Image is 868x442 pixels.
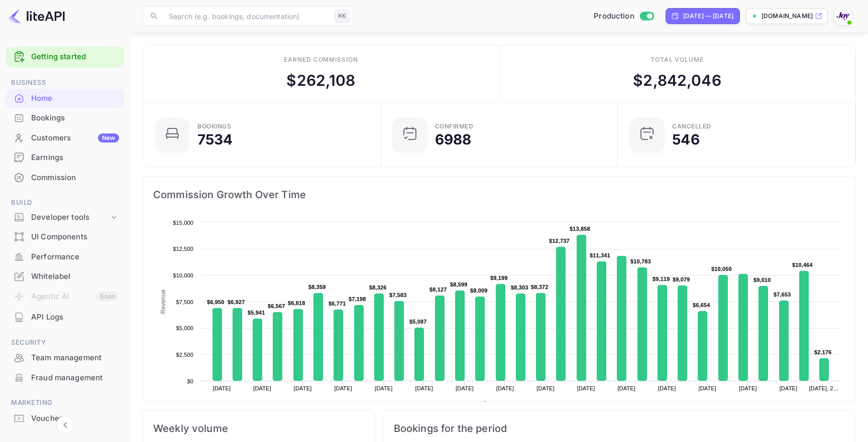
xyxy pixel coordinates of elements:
a: Earnings [6,148,124,167]
div: Developer tools [31,212,109,223]
span: Business [6,77,124,88]
div: Vouchers [31,413,119,424]
text: $6,950 [207,299,225,305]
a: Whitelabel [6,267,124,285]
div: UI Components [6,227,124,247]
text: [DATE] [334,385,352,391]
text: $10,464 [792,262,813,268]
span: Production [594,11,634,22]
div: CANCELLED [672,123,711,129]
text: [DATE] [213,385,231,391]
span: Marketing [6,397,124,408]
div: New [98,133,119,142]
text: [DATE] [699,385,717,391]
text: [DATE] [658,385,676,391]
div: Team management [6,348,124,368]
text: [DATE], 2… [809,385,839,391]
text: $10,783 [630,258,651,264]
text: $8,326 [369,284,387,290]
text: $6,654 [693,302,710,308]
text: $10,000 [173,272,193,278]
text: Revenue [160,289,167,314]
div: CustomersNew [6,128,124,148]
text: $15,000 [173,220,193,226]
div: Team management [31,352,119,364]
div: Bookings [6,108,124,128]
div: Performance [31,251,119,263]
text: $8,372 [531,284,549,290]
div: $ 262,108 [286,69,355,92]
a: Vouchers [6,409,124,427]
div: Confirmed [435,123,474,129]
text: $7,653 [774,291,791,298]
div: UI Components [31,231,119,243]
a: Commission [6,168,124,187]
text: $9,119 [653,276,670,282]
text: $8,303 [511,284,528,290]
span: Commission Growth Over Time [153,187,845,203]
text: $7,583 [389,292,407,298]
div: Vouchers [6,409,124,428]
text: [DATE] [496,385,514,391]
div: Whitelabel [6,267,124,286]
text: [DATE] [253,385,271,391]
div: Fraud management [31,372,119,384]
text: $7,500 [176,299,193,305]
text: $2,500 [176,352,193,358]
div: Bookings [31,112,119,124]
img: With Joy [835,8,851,24]
text: [DATE] [739,385,757,391]
input: Search (e.g. bookings, documentation) [163,6,331,26]
div: Getting started [6,47,124,67]
p: [DOMAIN_NAME] [762,12,813,21]
a: CustomersNew [6,128,124,147]
text: [DATE] [780,385,798,391]
text: $8,359 [308,284,326,290]
text: Revenue [491,401,517,408]
text: $5,000 [176,325,193,331]
div: Earnings [31,152,119,164]
img: LiteAPI logo [8,8,65,24]
text: $5,941 [248,310,265,316]
div: Bookings [197,123,231,129]
div: 546 [672,132,699,146]
div: 7534 [197,132,233,146]
a: Getting started [31,51,119,63]
a: Team management [6,348,124,367]
text: [DATE] [456,385,474,391]
div: ⌘K [335,10,350,23]
div: Earnings [6,148,124,168]
text: [DATE] [617,385,635,391]
div: Customers [31,132,119,144]
text: $8,009 [470,287,488,293]
a: Bookings [6,108,124,127]
span: Build [6,197,124,208]
a: UI Components [6,227,124,246]
a: Fraud management [6,368,124,387]
text: $12,500 [173,246,193,252]
text: $6,567 [268,303,285,309]
text: $11,341 [590,252,610,258]
text: $7,198 [349,296,366,302]
div: Performance [6,247,124,267]
a: API Logs [6,308,124,326]
text: $2,176 [814,349,832,355]
text: $9,079 [673,276,690,282]
div: Commission [6,168,124,188]
text: $6,927 [228,299,245,305]
div: $ 2,842,046 [633,69,721,92]
div: Developer tools [6,209,124,226]
div: Home [31,93,119,104]
div: Total volume [650,55,704,64]
div: Whitelabel [31,271,119,282]
a: Performance [6,247,124,266]
text: [DATE] [577,385,595,391]
text: $12,737 [549,238,570,244]
text: $0 [187,378,193,384]
span: Bookings for the period [394,420,845,436]
text: $9,199 [490,275,508,281]
text: [DATE] [294,385,312,391]
text: $9,010 [753,277,771,283]
text: $8,599 [450,281,468,287]
text: $6,818 [288,300,305,306]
